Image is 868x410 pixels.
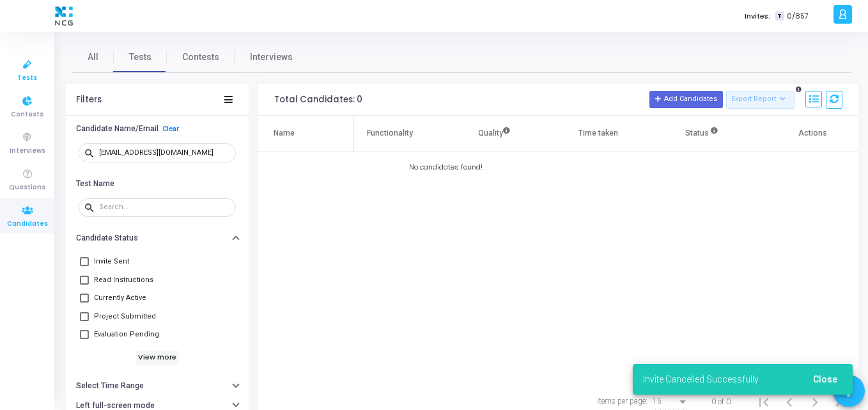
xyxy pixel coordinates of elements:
[76,381,144,391] h6: Select Time Range
[66,173,249,193] button: Test Name
[274,126,295,140] div: Name
[650,116,754,152] th: Status
[803,368,848,391] button: Close
[182,51,219,64] span: Contests
[754,116,858,152] th: Actions
[7,219,48,230] span: Candidates
[17,73,37,84] span: Tests
[136,351,180,365] h6: View more
[94,290,146,306] span: Currently Active
[578,126,618,140] div: Time taken
[66,376,249,396] button: Select Time Range
[88,51,98,64] span: All
[162,125,179,133] a: Clear
[94,327,159,342] span: Evaluation Pending
[99,203,231,211] input: Search...
[66,119,249,139] button: Candidate Name/EmailClear
[84,201,99,213] mat-icon: search
[76,233,138,243] h6: Candidate Status
[649,91,722,107] button: Add Candidates
[442,116,546,152] th: Quality
[274,95,362,105] div: Total Candidates: 0
[84,147,99,159] mat-icon: search
[337,116,442,152] th: Functionality
[52,3,76,29] img: logo
[787,11,809,22] span: 0/857
[250,51,293,64] span: Interviews
[726,91,794,109] button: Export Report
[11,109,43,120] span: Contests
[94,254,129,269] span: Invite Sent
[129,51,151,64] span: Tests
[99,149,231,157] input: Search...
[66,228,249,248] button: Candidate Status
[76,124,159,134] h6: Candidate Name/Email
[76,95,102,105] div: Filters
[9,182,45,193] span: Questions
[813,374,837,384] span: Close
[94,272,153,288] span: Read Instructions
[10,146,45,157] span: Interviews
[146,162,746,173] div: No candidates found!
[643,373,759,386] span: Invite Cancelled Successfully
[94,309,156,324] span: Project Submitted
[775,12,784,21] span: T
[597,395,647,407] div: Items per page:
[745,11,770,22] label: Invites:
[76,179,114,189] h6: Test Name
